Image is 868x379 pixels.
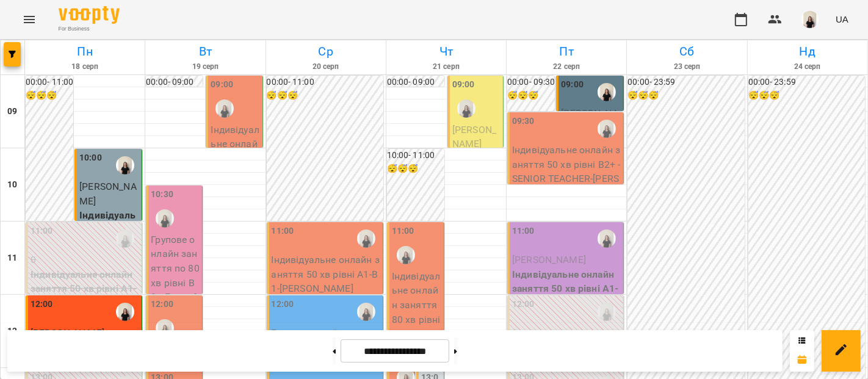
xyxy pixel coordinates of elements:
span: [PERSON_NAME] [79,181,136,207]
p: Індивідуальне онлайн заняття 50 хв рівні А1-В1 - [PERSON_NAME] [272,253,380,296]
label: 09:30 [512,115,535,128]
img: Жюлі [598,229,616,248]
h6: 😴😴😴 [387,162,444,176]
h6: 20 серп [268,61,384,73]
label: 11:00 [512,225,535,238]
h6: 24 серп [750,61,866,73]
h6: Пн [27,42,143,61]
h6: Ср [268,42,384,61]
button: Menu [15,5,44,34]
img: a3bfcddf6556b8c8331b99a2d66cc7fb.png [801,11,819,28]
p: Індивідуальне онлайн заняття 50 хв рівні А1-В1 - [PERSON_NAME] [211,123,259,223]
img: Жюлі [357,303,375,321]
h6: 😴😴😴 [748,89,865,103]
label: 10:30 [151,188,173,201]
h6: 😴😴😴 [627,89,744,103]
label: 09:00 [452,78,475,92]
img: Жюлі [598,120,616,138]
img: Жюлі [116,303,134,321]
h6: Сб [629,42,745,61]
p: Індивідуальне онлайн заняття 50 хв рівні А1-В1 ([PERSON_NAME]) [31,267,139,311]
h6: 21 серп [388,61,504,73]
button: UA [831,8,853,31]
img: Жюлі [116,229,134,248]
label: 11:00 [392,225,414,238]
label: 11:00 [272,225,294,238]
label: 09:00 [561,78,584,92]
label: 11:00 [31,225,53,238]
h6: 00:00 - 09:30 [507,76,555,89]
img: Жюлі [156,209,174,228]
h6: 00:00 - 11:00 [26,76,73,89]
label: 12:00 [512,298,535,311]
span: For Business [59,25,120,33]
img: Жюлі [598,83,616,101]
h6: 19 серп [147,61,263,73]
span: [PERSON_NAME] [512,254,586,265]
label: 10:00 [79,151,102,165]
h6: Нд [750,42,866,61]
p: 0 [31,253,139,267]
img: Жюлі [156,319,174,337]
label: 09:00 [211,78,233,92]
h6: 10:00 - 11:00 [387,149,444,162]
label: 12:00 [151,298,173,311]
h6: 00:00 - 09:00 [146,76,203,89]
h6: 😴😴😴 [26,89,73,103]
h6: 00:00 - 09:00 [387,76,444,89]
h6: 00:00 - 23:59 [627,76,744,89]
h6: 00:00 - 23:59 [748,76,865,89]
h6: 00:00 - 11:00 [267,76,383,89]
h6: Вт [147,42,263,61]
h6: 😴😴😴 [267,89,383,103]
h6: 23 серп [629,61,745,73]
p: Групове онлайн заняття по 80 хв рівні В2+ - Група 97 В2 [151,233,200,319]
img: Жюлі [116,156,134,175]
img: Жюлі [457,99,476,118]
h6: Чт [388,42,504,61]
span: UA [836,13,848,26]
h6: Пт [508,42,624,61]
img: Жюлі [598,303,616,321]
img: Жюлі [357,229,375,248]
h6: 22 серп [508,61,624,73]
h6: 10 [7,178,17,192]
h6: 18 серп [27,61,143,73]
span: [PERSON_NAME] [452,124,496,150]
img: Жюлі [215,99,234,118]
p: Індивідуальне онлайн заняття 50 хв рівні А1-В1- SENIOR TEACHER [512,267,621,311]
img: Voopty Logo [59,6,120,24]
label: 12:00 [272,298,294,311]
h6: 09 [7,105,17,118]
label: 12:00 [31,298,53,311]
p: Індивідуальне онлайн заняття 50 хв рівні В2+ - SENIOR TEACHER - [PERSON_NAME] [512,143,621,200]
h6: 😴😴😴 [507,89,555,103]
h6: 11 [7,251,17,265]
span: [PERSON_NAME] [561,107,618,134]
p: Індивідуальне онлайн заняття 50 хв рівні А1-В1- SENIOR TEACHER [79,208,139,294]
img: Жюлі [397,246,415,264]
